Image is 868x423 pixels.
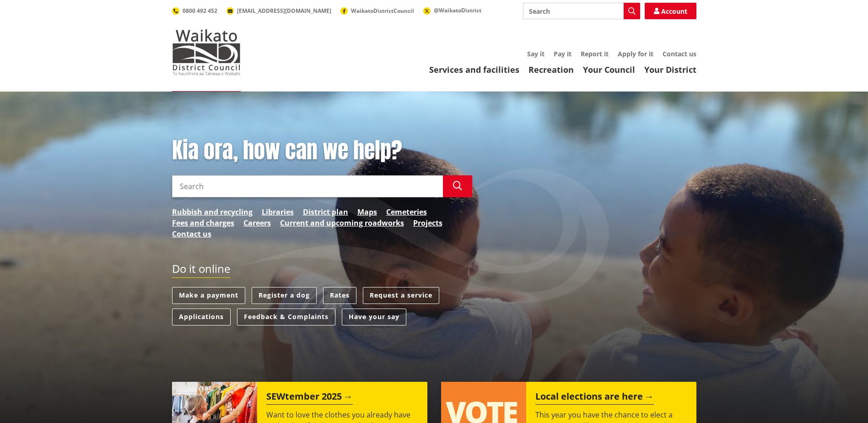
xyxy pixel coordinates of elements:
[237,7,331,15] span: [EMAIL_ADDRESS][DOMAIN_NAME]
[172,309,231,325] a: Applications
[252,287,317,304] a: Register a dog
[172,175,443,197] input: Search input
[434,6,481,14] span: @WaikatoDistrict
[172,262,230,278] h2: Do it online
[262,206,294,217] a: Libraries
[663,49,696,58] a: Contact us
[323,287,356,304] a: Rates
[172,217,234,228] a: Fees and charges
[527,49,545,58] a: Say it
[351,7,414,15] span: WaikatoDistrictCouncil
[429,64,519,75] a: Services and facilities
[645,3,696,19] a: Account
[386,206,427,217] a: Cemeteries
[583,64,635,75] a: Your Council
[172,7,217,15] a: 0800 492 452
[183,7,217,15] span: 0800 492 452
[280,217,404,228] a: Current and upcoming roadworks
[172,228,211,239] a: Contact us
[243,217,271,228] a: Careers
[172,137,472,164] h1: Kia ora, how can we help?
[581,49,609,58] a: Report it
[172,206,253,217] a: Rubbish and recycling
[554,49,571,58] a: Pay it
[237,309,335,325] a: Feedback & Complaints
[303,206,348,217] a: District plan
[172,287,245,304] a: Make a payment
[342,309,406,325] a: Have your say
[266,391,353,405] h2: SEWtember 2025
[644,64,696,75] a: Your District
[523,3,640,19] input: Search input
[357,206,377,217] a: Maps
[226,7,331,15] a: [EMAIL_ADDRESS][DOMAIN_NAME]
[528,64,574,75] a: Recreation
[618,49,653,58] a: Apply for it
[340,7,414,15] a: WaikatoDistrictCouncil
[423,6,481,14] a: @WaikatoDistrict
[535,391,654,405] h2: Local elections are here
[172,29,241,75] img: Waikato District Council - Te Kaunihera aa Takiwaa o Waikato
[413,217,442,228] a: Projects
[363,287,439,304] a: Request a service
